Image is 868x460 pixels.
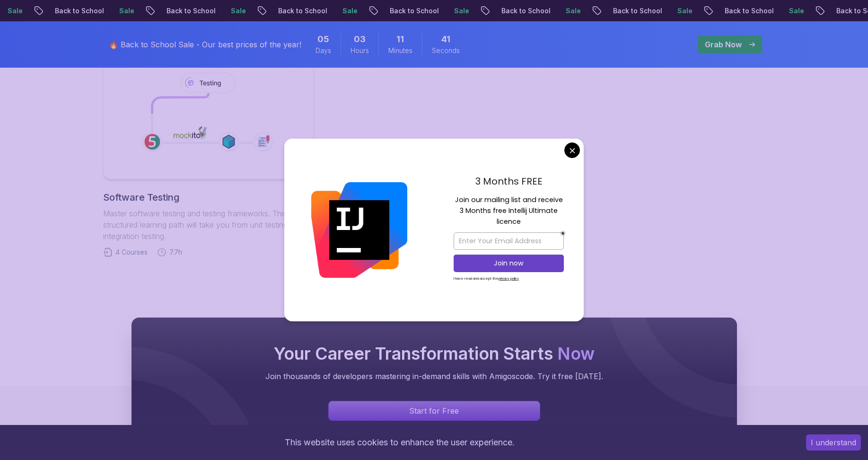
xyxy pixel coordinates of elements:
span: 41 Seconds [441,33,450,46]
p: Sale [759,6,789,16]
span: Days [316,46,331,55]
span: Now [557,343,595,364]
p: Grab Now [705,39,742,50]
div: This website uses cookies to enhance the user experience. [7,432,792,453]
p: Sale [648,6,678,16]
p: Back to School [695,6,759,16]
p: Sale [201,6,231,16]
p: Back to School [360,6,424,16]
h2: Your Career Transformation Starts [150,344,718,363]
span: 5 Days [317,33,329,46]
p: Back to School [472,6,536,16]
p: Sale [424,6,455,16]
span: Seconds [432,46,460,55]
p: Back to School [137,6,201,16]
p: Sale [536,6,566,16]
p: Sale [89,6,120,16]
h2: Software Testing [103,191,314,204]
span: 7.7h [169,248,182,257]
span: Hours [351,46,369,55]
p: Back to School [248,6,313,16]
p: Master software testing and testing frameworks. This structured learning path will take you from ... [103,208,314,242]
span: Minutes [388,46,412,55]
a: Software TestingMaster software testing and testing frameworks. This structured learning path wil... [103,61,314,257]
p: Back to School [25,6,89,16]
span: 4 Courses [115,248,148,257]
p: 🔥 Back to School Sale - Our best prices of the year! [109,39,301,50]
span: 3 Hours [354,33,366,46]
p: Start for Free [409,405,459,416]
span: 11 Minutes [396,33,404,46]
p: Sale [313,6,343,16]
button: Accept cookies [806,434,861,451]
a: Signin page [328,401,540,421]
p: Back to School [583,6,648,16]
p: Join thousands of developers mastering in-demand skills with Amigoscode. Try it free [DATE]. [150,371,718,382]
